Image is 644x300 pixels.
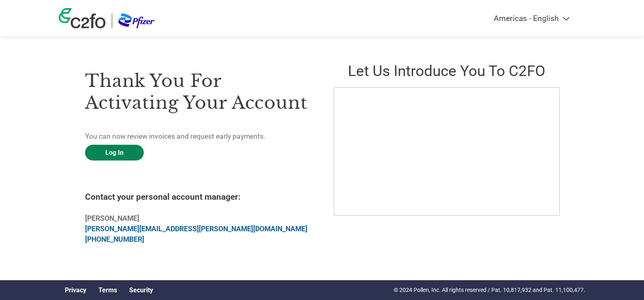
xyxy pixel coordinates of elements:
h2: Let us introduce you to C2FO [334,62,559,80]
h3: Thank you for activating your account [85,70,310,114]
a: Privacy [65,286,86,294]
a: [PERSON_NAME][EMAIL_ADDRESS][PERSON_NAME][DOMAIN_NAME] [85,225,307,233]
img: Pfizer [118,13,155,28]
h4: Contact your personal account manager: [85,192,310,202]
a: Security [129,286,153,294]
img: c2fo logo [59,8,106,28]
p: You can now review invoices and request early payments. [85,131,310,142]
a: Log In [85,145,144,161]
a: Terms [98,286,117,294]
b: [PERSON_NAME] [85,214,139,222]
iframe: C2FO Introduction Video [334,87,560,215]
p: © 2024 Pollen, Inc. All rights reserved / Pat. 10,817,932 and Pat. 11,100,477. [394,286,585,294]
a: [PHONE_NUMBER] [85,235,144,243]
